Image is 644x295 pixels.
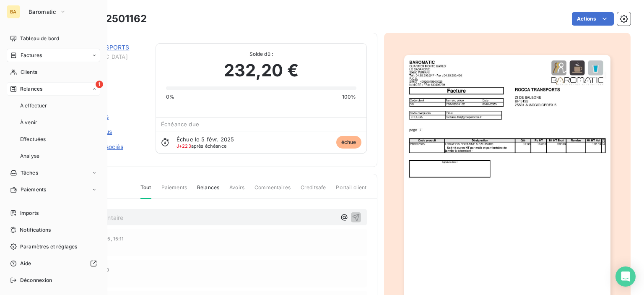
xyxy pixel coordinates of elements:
[161,121,199,128] span: Échéance due
[177,136,234,143] span: Échue le 5 févr. 2025
[572,12,614,26] button: Actions
[20,243,77,251] span: Paramètres et réglages
[78,11,147,26] h3: FBAR2501162
[20,260,31,267] span: Aide
[20,136,46,143] span: Effectuées
[20,119,37,126] span: À venir
[336,184,366,198] span: Portail client
[21,68,37,76] span: Clients
[20,226,51,234] span: Notifications
[21,52,42,59] span: Factures
[254,184,291,198] span: Commentaires
[301,184,326,198] span: Creditsafe
[20,85,42,93] span: Relances
[7,5,20,18] div: BA
[96,81,103,88] span: 1
[615,266,636,287] div: Open Intercom Messenger
[20,102,47,110] span: À effectuer
[20,277,52,284] span: Déconnexion
[177,143,191,149] span: J+223
[20,209,39,217] span: Imports
[224,58,299,83] span: 232,20 €
[166,93,174,101] span: 0%
[29,8,56,15] span: Baromatic
[342,93,356,101] span: 100%
[161,184,187,198] span: Paiements
[229,184,244,198] span: Avoirs
[20,35,59,42] span: Tableau de bord
[336,136,361,149] span: échue
[21,186,46,193] span: Paiements
[21,169,38,177] span: Tâches
[20,152,39,160] span: Analyse
[177,144,226,149] span: après échéance
[140,184,151,199] span: Tout
[166,50,356,58] span: Solde dû :
[7,257,100,270] a: Aide
[197,184,219,198] span: Relances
